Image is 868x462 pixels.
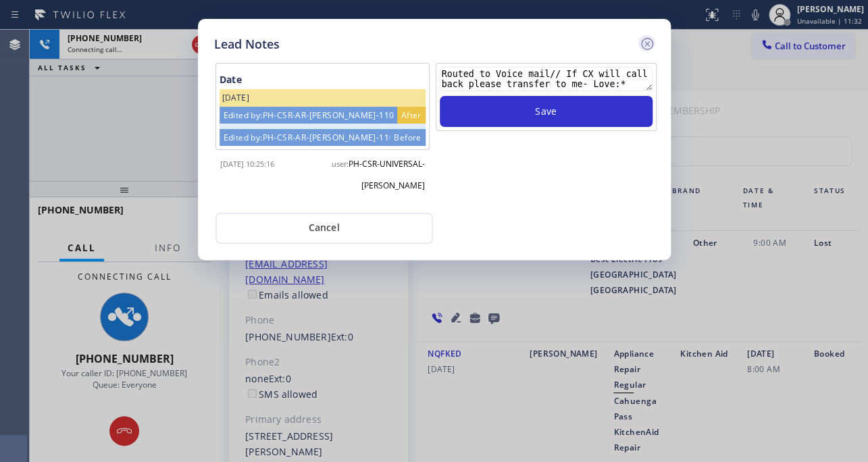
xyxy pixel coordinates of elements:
[440,67,653,91] textarea: Routed to Voice mail// If CX will call back please transfer to me- Love:*
[390,129,425,146] div: Before
[440,96,653,127] button: Save
[332,159,349,169] span: user:
[220,129,399,146] div: Edited by: PH-CSR-AR-[PERSON_NAME]-110
[220,107,399,124] div: Edited by: PH-CSR-AR-[PERSON_NAME]-110
[397,107,426,124] div: After
[220,89,426,107] div: [DATE]
[214,35,280,53] h5: Lead Notes
[220,159,274,169] span: [DATE] 10:25:16
[349,158,425,191] span: PH-CSR-UNIVERSAL-[PERSON_NAME]
[220,71,426,89] div: Date
[215,213,433,244] button: Cancel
